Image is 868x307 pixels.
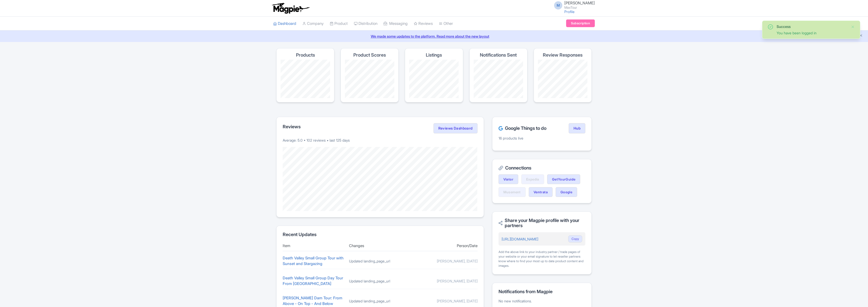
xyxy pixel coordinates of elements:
div: Changes [349,243,411,249]
a: Hub [569,123,585,133]
h2: Notifications from Magpie [499,289,585,294]
h4: Products [296,52,315,58]
h4: Review Responses [543,52,583,58]
div: [PERSON_NAME], [DATE] [415,278,478,284]
div: [PERSON_NAME], [DATE] [415,298,478,304]
a: Viator [499,174,518,184]
span: [PERSON_NAME] [564,1,595,5]
div: [PERSON_NAME], [DATE] [415,258,478,264]
div: Person/Date [415,243,478,249]
h2: Google Things to do [499,126,546,131]
div: Updated landing_page_url [349,258,411,264]
h2: Reviews [283,124,301,129]
p: No new notifications. [499,298,585,304]
h2: Share your Magpie profile with your partners [499,218,585,228]
a: Product [330,17,348,31]
div: Updated landing_page_url [349,298,411,304]
div: Item [283,243,345,249]
a: Death Valley Small Group Day Tour From [GEOGRAPHIC_DATA] [283,276,343,286]
a: M [PERSON_NAME] MaxTour [551,1,595,9]
button: Close [851,24,855,30]
h4: Product Scores [353,52,386,58]
a: Dashboard [273,17,296,31]
div: Add the above link to your industry partner / trade pages of your website or your email signature... [499,250,585,268]
img: logo-ab69f6fb50320c5b225c76a69d11143b.png [271,3,310,14]
h2: Recent Updates [283,232,478,237]
div: Success [777,24,847,29]
small: MaxTour [564,6,595,9]
a: Reviews [414,17,433,31]
a: Death Valley Small Group Tour with Sunset and Stargazing [283,256,344,266]
a: Messaging [384,17,408,31]
a: Reviews Dashboard [433,123,478,133]
span: M [554,1,562,9]
a: Profile [564,9,575,14]
button: Copy [568,235,582,242]
h2: Connections [499,165,585,171]
button: Close announcement [859,33,863,39]
a: Subscription [566,19,595,27]
div: You have been logged in [777,30,847,36]
a: [URL][DOMAIN_NAME] [502,237,538,241]
a: Other [439,17,453,31]
a: [PERSON_NAME] Dam Tour: From Above - On Top - And Below [283,295,342,306]
p: 16 products live [499,135,585,141]
h4: Listings [426,52,442,58]
h4: Notifications Sent [480,52,517,58]
p: Average: 5.0 • 102 reviews • last 125 days [283,137,478,143]
div: Updated landing_page_url [349,278,411,284]
a: Company [302,17,324,31]
a: Ventrata [529,187,553,197]
a: GetYourGuide [547,174,580,184]
a: Musement [499,187,526,197]
a: We made some updates to the platform. Read more about the new layout [3,34,865,39]
a: Distribution [354,17,377,31]
a: Google [556,187,577,197]
a: Expedia [521,174,544,184]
